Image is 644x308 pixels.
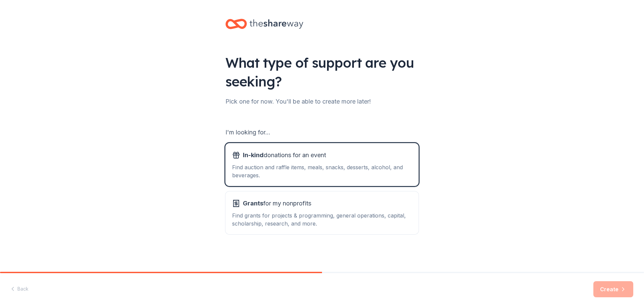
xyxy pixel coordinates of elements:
button: In-kinddonations for an eventFind auction and raffle items, meals, snacks, desserts, alcohol, and... [225,143,419,186]
span: for my nonprofits [243,198,311,209]
span: In-kind [243,151,264,159]
div: I'm looking for... [225,127,419,138]
span: donations for an event [243,150,326,161]
div: Find auction and raffle items, meals, snacks, desserts, alcohol, and beverages. [232,163,412,179]
div: Find grants for projects & programming, general operations, capital, scholarship, research, and m... [232,211,412,228]
span: Grants [243,200,263,207]
div: Pick one for now. You'll be able to create more later! [225,96,419,107]
button: Grantsfor my nonprofitsFind grants for projects & programming, general operations, capital, schol... [225,191,419,234]
div: What type of support are you seeking? [225,53,419,91]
